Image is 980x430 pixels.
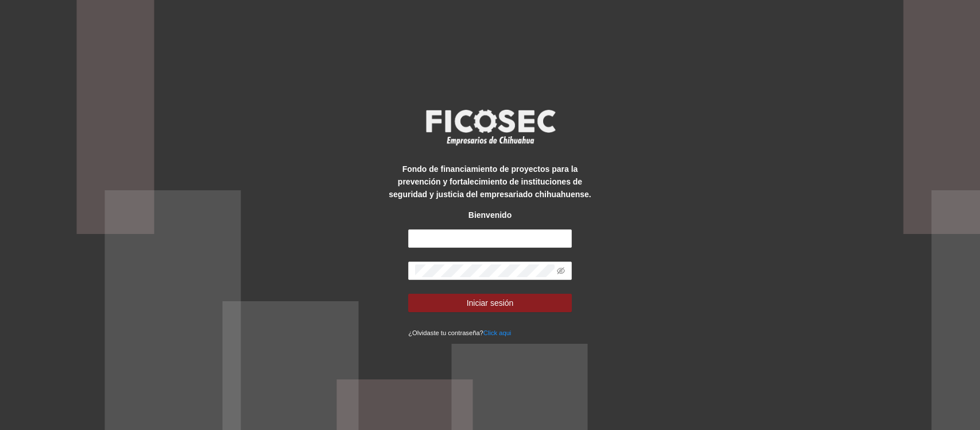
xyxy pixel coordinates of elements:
img: logo [419,106,562,148]
small: ¿Olvidaste tu contraseña? [408,329,511,336]
strong: Fondo de financiamiento de proyectos para la prevención y fortalecimiento de instituciones de seg... [389,164,591,199]
span: eye-invisible [557,267,565,275]
button: Iniciar sesión [408,294,572,312]
span: Iniciar sesión [467,297,514,309]
strong: Bienvenido [468,210,512,220]
a: Click aqui [483,329,512,336]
